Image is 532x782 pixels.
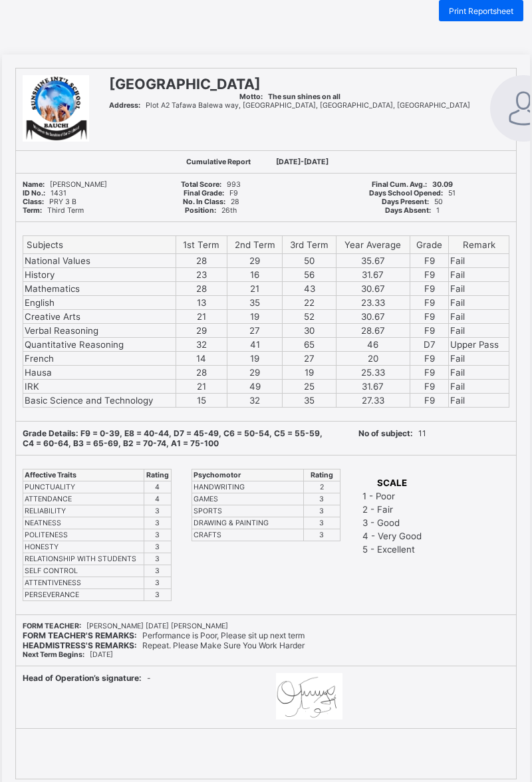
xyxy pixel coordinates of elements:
td: Fail [449,282,509,296]
b: Cumulative Report [186,158,251,166]
span: [DATE]-[DATE] [276,158,329,166]
td: ATTENTIVENESS [23,577,144,589]
b: Next Term Begins: [23,650,84,659]
td: PERSEVERANCE [23,589,144,601]
td: 3 [144,553,171,565]
span: 26th [185,206,237,215]
th: Affective Traits [23,469,144,481]
span: 50 [382,197,443,206]
td: 21 [176,380,227,394]
td: 25.33 [336,366,410,380]
td: 3 [144,517,171,529]
b: Head of Operation’s signature: [23,673,142,683]
td: 19 [283,366,336,380]
td: 27 [283,352,336,366]
td: NEATNESS [23,517,144,529]
td: 49 [227,380,283,394]
b: Motto: [239,92,263,101]
td: 25 [283,380,336,394]
span: Plot A2 Tafawa Balewa way, [GEOGRAPHIC_DATA], [GEOGRAPHIC_DATA], [GEOGRAPHIC_DATA] [109,101,470,110]
td: History [23,268,176,282]
td: F9 [410,324,449,338]
td: 27 [227,324,283,338]
span: [DATE] [23,650,113,659]
span: 11 [358,428,426,438]
td: Quantitative Reasoning [23,338,176,352]
span: Performance is Poor, Please sit up next term [23,630,305,640]
td: RELIABILITY [23,505,144,517]
td: 13 [176,296,227,310]
span: [PERSON_NAME] [DATE] [PERSON_NAME] [23,622,228,630]
td: Fail [449,268,509,282]
td: 22 [283,296,336,310]
td: Fail [449,352,509,366]
td: 15 [176,394,227,408]
th: Rating [144,469,171,481]
td: Fail [449,394,509,408]
td: 3 [144,565,171,577]
span: 993 [181,180,241,189]
td: F9 [410,366,449,380]
td: 2 - Fair [362,503,422,515]
td: 28 [176,366,227,380]
td: 20 [336,352,410,366]
b: ID No.: [23,189,45,197]
td: 29 [227,366,283,380]
td: SELF CONTROL [23,565,144,577]
b: Days Absent: [385,206,431,215]
td: 23.33 [336,296,410,310]
th: Grade [410,236,449,254]
td: 14 [176,352,227,366]
td: Creative Arts [23,310,176,324]
td: English [23,296,176,310]
td: 28.67 [336,324,410,338]
span: Print Reportsheet [449,6,513,16]
b: Final Cum. Avg.: [372,180,427,189]
span: The sun shines on all [239,92,340,101]
b: Term: [23,206,42,215]
b: HEADMISTRESS'S REMARKS: [23,640,137,650]
td: 41 [227,338,283,352]
span: 28 [183,197,239,206]
td: Fail [449,324,509,338]
td: Verbal Reasoning [23,324,176,338]
td: Fail [449,380,509,394]
td: Fail [449,254,509,268]
td: ATTENDANCE [23,493,144,505]
td: 3 [144,541,171,553]
td: SPORTS [192,505,304,517]
td: Hausa [23,366,176,380]
b: No of subject: [358,428,413,438]
td: Fail [449,366,509,380]
td: 2 [303,481,340,493]
b: Position: [185,206,216,215]
b: Days School Opened: [369,189,443,197]
span: Repeat. Please Make Sure You Work Harder [23,640,305,650]
th: Remark [449,236,509,254]
td: 32 [176,338,227,352]
td: 50 [283,254,336,268]
td: 19 [227,352,283,366]
td: 46 [336,338,410,352]
td: HONESTY [23,541,144,553]
span: 30.09 [372,180,453,189]
td: 27.33 [336,394,410,408]
td: National Values [23,254,176,268]
td: 52 [283,310,336,324]
td: 3 [303,529,340,541]
span: [PERSON_NAME] [23,180,107,189]
b: No. In Class: [183,197,225,206]
td: F9 [410,310,449,324]
td: French [23,352,176,366]
td: RELATIONSHIP WITH STUDENTS [23,553,144,565]
td: 3 [144,589,171,601]
th: Rating [303,469,340,481]
th: Subjects [23,236,176,254]
td: CRAFTS [192,529,304,541]
span: 1431 [23,189,66,197]
th: 3rd Term [283,236,336,254]
td: 35 [283,394,336,408]
td: 31.67 [336,268,410,282]
td: 30.67 [336,310,410,324]
td: Basic Science and Technology [23,394,176,408]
